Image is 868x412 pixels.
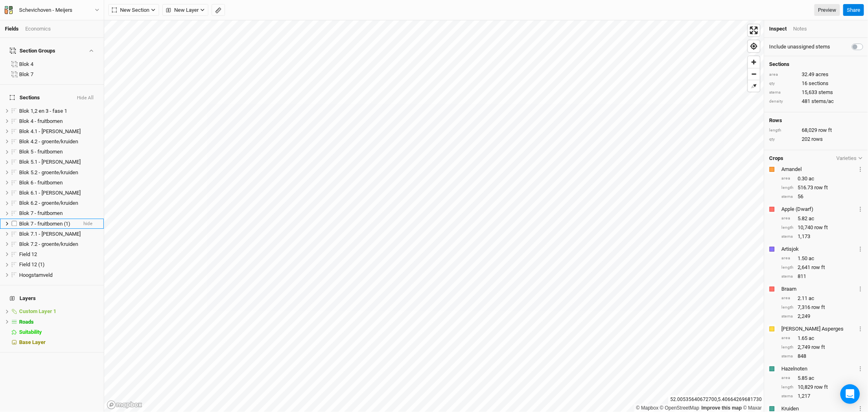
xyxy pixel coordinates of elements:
div: 5.82 [781,215,863,222]
a: Mapbox logo [107,400,142,410]
div: Inspect [769,25,787,33]
a: Fields [5,26,19,32]
div: Field 12 [19,251,99,258]
div: Blok 4.1 - bessen [19,128,99,135]
div: stems [781,234,794,240]
span: row ft [814,184,828,191]
div: qty [769,136,798,142]
div: area [781,295,794,301]
button: Crop Usage [858,244,863,254]
div: 516.73 [781,184,863,191]
div: Blok 6.2 - groente/kruiden [19,200,99,206]
a: Preview [814,4,840,16]
div: Blok 6.1 - bessen [19,190,99,196]
div: density [769,99,798,105]
span: New Layer [166,6,199,14]
div: 56 [781,193,863,200]
span: Suitability [19,329,42,335]
span: Blok 5.2 - groente/kruiden [19,169,78,175]
div: Blok 4.2 - groente/kruiden [19,138,99,145]
div: stems [769,90,798,96]
div: 2,249 [781,313,863,320]
div: area [781,255,794,261]
span: Blok 4.1 - [PERSON_NAME] [19,128,81,134]
span: Blok 6 - fruitbomen [19,180,63,186]
span: ac [809,175,814,182]
span: Blok 7.1 - [PERSON_NAME] [19,231,81,237]
div: Braam [781,285,856,293]
span: ac [809,335,814,342]
div: area [781,335,794,341]
span: acres [816,71,829,78]
button: Crop Usage [858,204,863,214]
div: area [781,175,794,182]
div: stems [781,353,794,359]
button: Enter fullscreen [748,24,760,36]
button: Crop Usage [858,324,863,333]
div: Blok 7 [19,71,99,78]
span: Blok 5.1 - [PERSON_NAME] [19,159,81,165]
span: Sections [10,94,40,101]
div: Hazelnoten [781,365,856,373]
button: New Section [108,4,159,16]
div: 7,316 [781,304,863,311]
span: row ft [818,127,832,134]
span: Base Layer [19,339,46,345]
div: Amandel [781,166,856,173]
a: Mapbox [636,405,658,411]
span: Blok 7 - fruitbomen (1) [19,221,70,227]
button: Varieties [836,155,863,161]
div: 15,633 [769,89,863,96]
span: row ft [814,224,828,231]
div: Field 12 (1) [19,261,99,268]
div: stems [781,393,794,399]
span: row ft [811,344,825,351]
div: 1.65 [781,335,863,342]
div: 5.85 [781,375,863,382]
button: New Layer [162,4,208,16]
span: ac [809,295,814,302]
span: Reset bearing to north [746,78,762,94]
div: area [781,215,794,221]
span: Blok 4.2 - groente/kruiden [19,138,78,145]
div: stems [781,194,794,200]
span: Blok 4 - fruitbomen [19,118,63,124]
button: Zoom out [748,68,760,80]
div: Base Layer [19,339,99,346]
span: hide [83,219,92,229]
span: rows [811,136,823,143]
span: Zoom in [748,56,760,68]
div: 1,217 [781,392,863,400]
div: 481 [769,98,863,105]
a: OpenStreetMap [660,405,700,411]
div: length [781,384,794,390]
div: Open Intercom Messenger [840,384,860,404]
div: 32.49 [769,71,863,78]
div: 0.30 [781,175,863,182]
span: Hoogstamveld [19,272,52,278]
div: stems [781,274,794,280]
div: Blok 5.2 - groente/kruiden [19,169,99,176]
button: Crop Usage [858,284,863,294]
div: length [769,127,798,134]
div: 202 [769,136,863,143]
div: length [781,344,794,351]
button: Crop Usage [858,164,863,174]
div: 1.50 [781,255,863,262]
h4: Crops [769,155,783,162]
div: 10,740 [781,224,863,231]
div: 68,029 [769,127,863,134]
h4: Rows [769,117,863,124]
div: Groene Asperges [781,325,856,333]
div: Artisjok [781,245,856,253]
span: Blok 5 - fruitbomen [19,149,63,155]
span: Blok 7.2 - groente/kruiden [19,241,78,247]
div: 10,829 [781,384,863,391]
div: 848 [781,353,863,360]
h4: Sections [769,61,863,68]
span: sections [809,80,829,87]
button: Share [843,4,864,16]
div: Blok 7.2 - groente/kruiden [19,241,99,248]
